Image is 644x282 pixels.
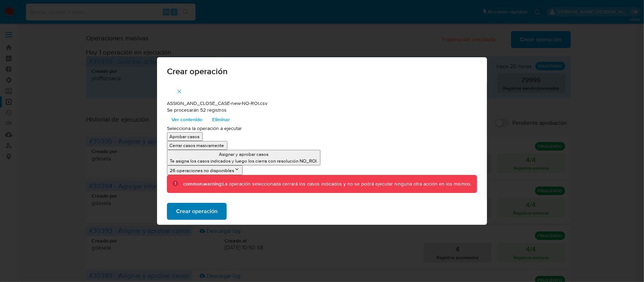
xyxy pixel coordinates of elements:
p: ASSIGN_AND_CLOSE_CASE-new-NO-ROI.csv [167,100,477,107]
button: Aprobar casos [167,132,203,141]
div: La operación seleccionada cerrará los casos indicados y no se podrá ejecutar ninguna otra acción ... [183,181,471,188]
p: Selecciona la operación a ejecutar [167,125,477,132]
button: Crear operación [167,203,227,220]
span: Eliminar [213,114,230,124]
b: common.warning: [183,180,222,187]
button: Cerrar casos masivamente [167,141,227,150]
button: Eliminar [208,114,235,125]
span: Crear operación [176,204,217,219]
span: Ver contenido [172,114,203,124]
button: 26 operaciones no disponibles [167,165,243,175]
p: Aprobar casos [170,133,200,140]
p: Te asigna los casos indicados y luego los cierra con resolución NO_ROI. [170,158,318,164]
p: Asignar y aprobar casos [170,151,318,158]
p: Cerrar casos masivamente [170,142,225,149]
span: Crear operación [167,67,477,76]
button: Asignar y aprobar casosTe asigna los casos indicados y luego los cierra con resolución NO_ROI. [167,150,320,165]
button: Ver contenido [167,114,208,125]
p: Se procesarán 52 registros [167,107,477,114]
